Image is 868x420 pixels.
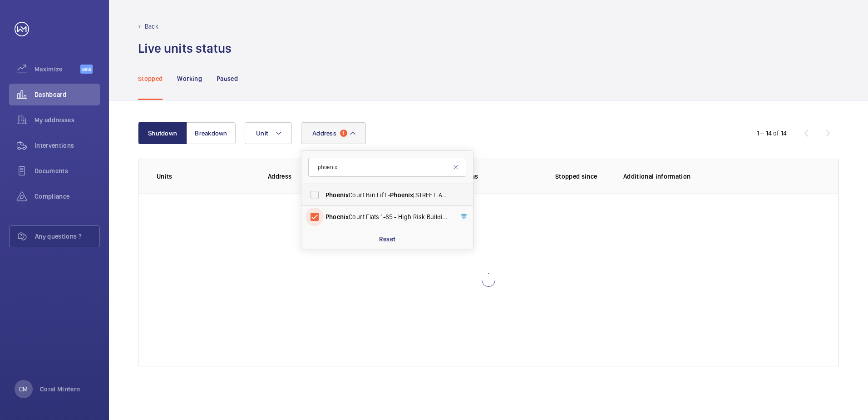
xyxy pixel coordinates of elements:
[35,232,99,241] span: Any questions ?
[187,122,236,144] button: Breakdown
[138,40,232,57] h1: Live units status
[308,158,466,177] input: Search by address
[217,74,238,83] p: Paused
[340,130,347,137] span: 1
[40,385,80,394] p: Coral Mintern
[177,74,202,83] p: Working
[80,65,93,74] span: Beta
[35,65,80,74] span: Maximize
[19,385,28,394] p: CM
[390,191,413,199] span: Phoenix
[325,190,450,200] span: Court Bin Lift - [STREET_ADDRESS]
[325,212,450,221] span: Court Flats 1-65 - High Risk Building - [STREET_ADDRESS]
[312,130,336,137] span: Address
[623,172,820,181] p: Additional information
[757,129,787,138] div: 1 – 14 of 14
[35,141,100,150] span: Interventions
[35,166,100,175] span: Documents
[138,122,187,144] button: Shutdown
[555,172,609,181] p: Stopped since
[35,90,100,99] span: Dashboard
[268,172,397,181] p: Address
[325,191,349,199] span: Phoenix
[245,122,292,144] button: Unit
[138,74,163,83] p: Stopped
[301,122,366,144] button: Address1
[379,235,396,244] p: Reset
[256,130,268,137] span: Unit
[157,172,253,181] p: Units
[325,213,349,220] span: Phoenix
[35,115,100,125] span: My addresses
[35,192,100,201] span: Compliance
[145,22,158,31] p: Back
